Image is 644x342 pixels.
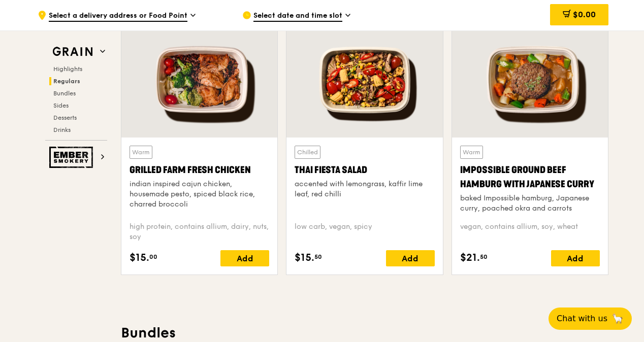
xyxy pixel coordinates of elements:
span: Drinks [53,126,71,133]
span: 50 [314,253,322,261]
div: baked Impossible hamburg, Japanese curry, poached okra and carrots [460,193,600,214]
div: indian inspired cajun chicken, housemade pesto, spiced black rice, charred broccoli [130,179,269,210]
span: Chat with us [557,313,607,325]
span: $21. [460,250,480,265]
span: Select date and time slot [253,11,342,22]
div: high protein, contains allium, dairy, nuts, soy [130,222,269,242]
div: vegan, contains allium, soy, wheat [460,222,600,242]
div: accented with lemongrass, kaffir lime leaf, red chilli [295,179,434,199]
span: Sides [53,102,69,109]
span: $15. [130,250,149,265]
span: Desserts [53,114,77,121]
div: Add [386,250,435,266]
img: Ember Smokery web logo [49,147,96,168]
span: Highlights [53,65,82,73]
div: Warm [130,146,152,159]
span: 00 [149,253,157,261]
div: Impossible Ground Beef Hamburg with Japanese Curry [460,163,600,191]
span: Select a delivery address or Food Point [49,11,187,22]
div: Add [220,250,269,266]
span: $0.00 [573,10,596,19]
div: Thai Fiesta Salad [295,163,434,177]
span: Regulars [53,78,80,85]
span: 50 [480,253,488,261]
span: 🦙 [611,313,624,325]
div: Grilled Farm Fresh Chicken [130,163,269,177]
img: Grain web logo [49,43,96,61]
div: Add [551,250,600,266]
div: low carb, vegan, spicy [295,222,434,242]
span: Bundles [53,90,76,97]
h3: Bundles [121,324,608,342]
div: Warm [460,146,483,159]
div: Chilled [295,146,320,159]
span: $15. [295,250,314,265]
button: Chat with us🦙 [549,307,632,330]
